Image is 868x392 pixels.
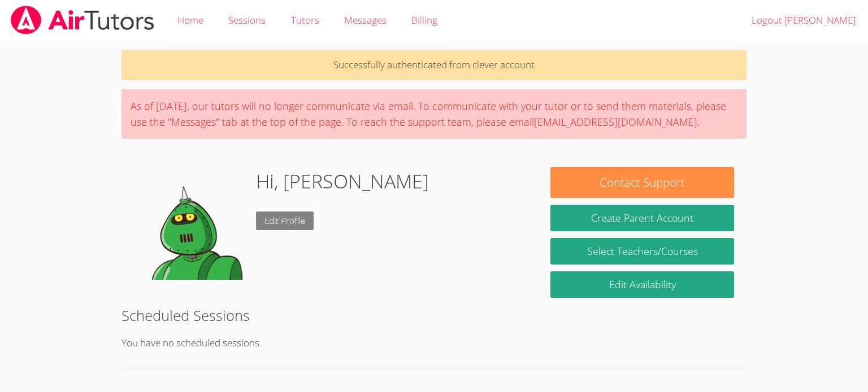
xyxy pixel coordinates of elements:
[121,50,747,80] p: Successfully authenticated from clever account
[256,167,429,196] h1: Hi, [PERSON_NAME]
[121,335,747,351] p: You have no scheduled sessions
[550,167,734,198] button: Contact Support
[10,6,155,34] img: airtutors_banner-c4298cdbf04f3fff15de1276eac7730deb9818008684d7c2e4769d2f7ddbe033.png
[134,167,247,280] img: default.png
[121,305,747,326] h2: Scheduled Sessions
[550,205,734,231] button: Create Parent Account
[550,271,734,298] a: Edit Availability
[121,89,747,139] div: As of [DATE], our tutors will no longer communicate via email. To communicate with your tutor or ...
[550,238,734,265] a: Select Teachers/Courses
[256,212,314,230] a: Edit Profile
[344,14,387,27] span: Messages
